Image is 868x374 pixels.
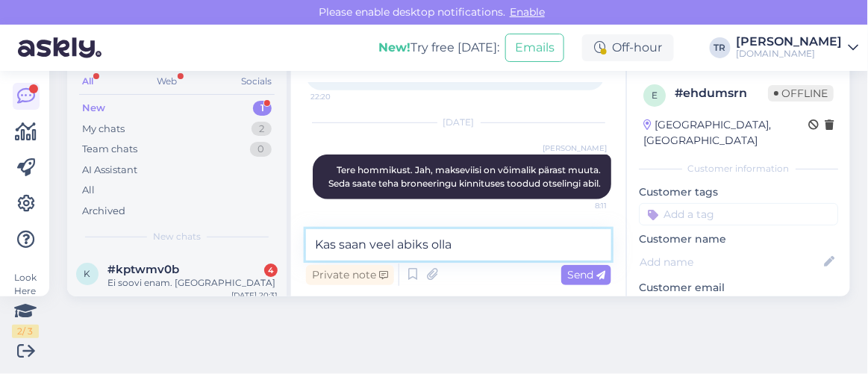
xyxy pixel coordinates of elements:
span: Send [567,268,605,281]
span: 8:11 [551,200,607,211]
input: Add name [640,254,821,270]
div: # ehdumsrn [675,84,768,102]
div: Look Here [12,271,39,338]
span: New chats [153,230,201,243]
div: [DATE] [306,116,611,129]
p: Customer tags [639,184,838,200]
div: Socials [238,72,275,91]
p: Customer name [639,231,838,247]
div: [DATE] 20:31 [231,290,278,301]
div: Off-hour [582,34,674,61]
button: Emails [505,34,564,62]
span: 22:20 [310,91,366,102]
div: 2 [252,122,272,137]
span: Offline [768,85,834,102]
p: [EMAIL_ADDRESS][DOMAIN_NAME] [639,296,838,311]
div: Team chats [82,142,137,157]
div: 1 [253,101,272,116]
div: Web [154,72,181,91]
div: New [82,101,105,116]
div: 4 [264,264,278,277]
div: Try free [DATE]: [378,39,499,57]
span: #kptwmv0b [107,263,179,276]
div: All [79,72,96,91]
div: 2 / 3 [12,325,39,338]
span: e [652,90,658,101]
a: [PERSON_NAME][DOMAIN_NAME] [737,36,859,60]
div: Archived [82,204,125,219]
span: k [84,268,91,279]
div: AI Assistant [82,163,137,178]
input: Add a tag [639,203,838,225]
textarea: Kas saan veel abiks olla [306,229,611,261]
span: [PERSON_NAME] [543,143,607,154]
div: My chats [82,122,125,137]
div: Private note [306,265,394,285]
div: All [82,183,95,198]
div: [PERSON_NAME] [737,36,843,48]
div: [GEOGRAPHIC_DATA], [GEOGRAPHIC_DATA] [643,117,808,149]
div: Customer information [639,162,838,175]
div: 0 [250,142,272,157]
div: TR [710,37,731,58]
div: Ei soovi enam. [GEOGRAPHIC_DATA] [107,276,278,290]
b: New! [378,40,410,54]
p: Customer email [639,280,838,296]
div: [DOMAIN_NAME] [737,48,843,60]
span: Enable [505,5,549,19]
span: Tere hommikust. Jah, makseviisi on võimalik pärast muuta. Seda saate teha broneeringu kinnituses ... [328,164,603,189]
